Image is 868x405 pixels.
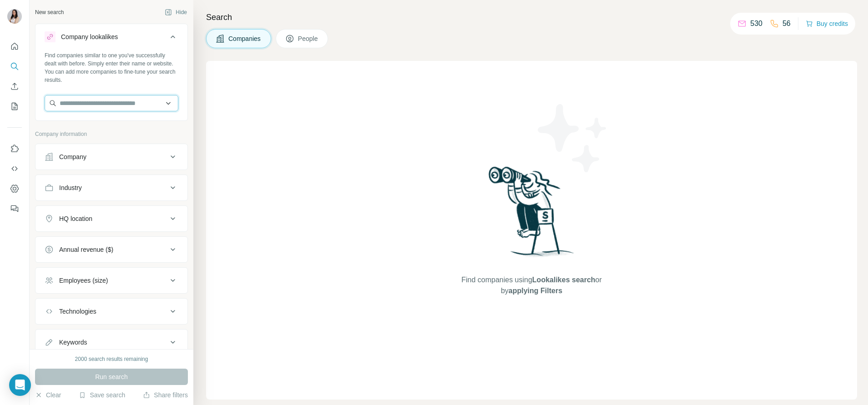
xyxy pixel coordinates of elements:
[143,390,188,400] button: Share filters
[7,9,22,24] img: Avatar
[7,78,22,95] button: Enrich CSV
[35,146,187,168] button: Company
[298,34,319,43] span: People
[7,160,22,177] button: Use Surfe API
[35,270,187,291] button: Employees (size)
[61,32,118,41] div: Company lookalikes
[35,390,61,400] button: Clear
[9,374,31,396] div: Open Intercom Messenger
[35,208,187,230] button: HQ location
[79,390,125,400] button: Save search
[59,214,92,223] div: HQ location
[59,245,113,254] div: Annual revenue ($)
[750,18,762,29] p: 530
[35,26,187,51] button: Company lookalikes
[459,275,604,296] span: Find companies using or by
[7,200,22,217] button: Feedback
[206,11,857,24] h4: Search
[806,17,848,30] button: Buy credits
[45,51,178,84] div: Find companies similar to one you've successfully dealt with before. Simply enter their name or w...
[59,276,108,285] div: Employees (size)
[532,97,614,179] img: Surfe Illustration - Stars
[7,58,22,75] button: Search
[59,338,87,347] div: Keywords
[59,152,86,161] div: Company
[35,177,187,199] button: Industry
[35,239,187,260] button: Annual revenue ($)
[532,276,595,284] span: Lookalikes search
[35,130,188,138] p: Company information
[59,307,96,316] div: Technologies
[228,34,262,43] span: Companies
[7,98,22,115] button: My lists
[35,8,64,16] div: New search
[509,287,562,295] span: applying Filters
[7,180,22,197] button: Dashboard
[782,18,791,29] p: 56
[59,183,82,192] div: Industry
[158,5,193,19] button: Hide
[7,140,22,157] button: Use Surfe on LinkedIn
[35,300,187,322] button: Technologies
[75,355,148,363] div: 2000 search results remaining
[35,331,187,353] button: Keywords
[7,38,22,55] button: Quick start
[484,164,579,265] img: Surfe Illustration - Woman searching with binoculars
